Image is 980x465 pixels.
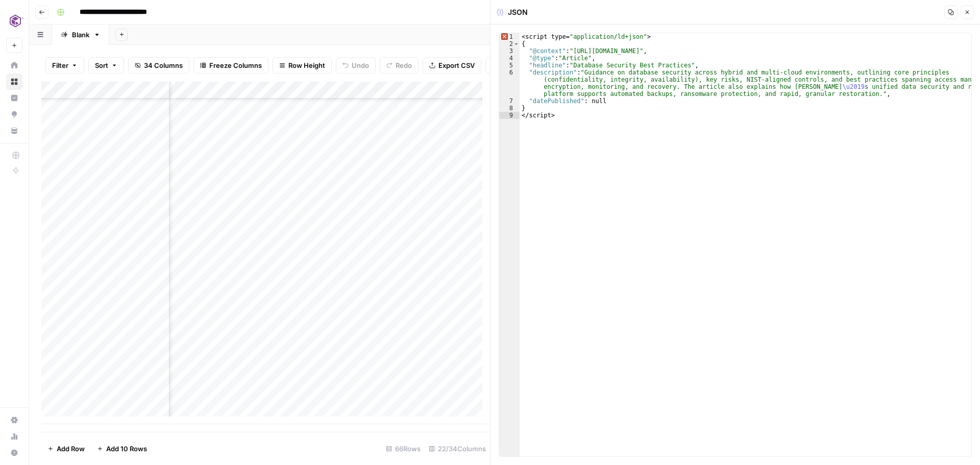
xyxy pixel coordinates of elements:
button: Add Row [41,440,91,457]
a: Insights [6,90,22,106]
button: Sort [88,57,124,74]
button: Freeze Columns [193,57,268,74]
div: 4 [499,55,520,62]
div: 5 [499,62,520,69]
span: Export CSV [438,60,475,70]
button: Export CSV [423,57,481,74]
a: Blank [52,25,109,45]
a: Your Data [6,123,22,139]
div: 66 Rows [382,440,425,457]
div: 1 [499,33,520,40]
span: Filter [52,60,68,70]
span: Add Row [57,444,85,454]
a: Opportunities [6,106,22,123]
div: Blank [72,30,89,40]
button: Redo [380,57,419,74]
button: Add 10 Rows [91,440,153,457]
div: 7 [499,97,520,105]
span: Row Height [288,60,325,70]
span: Freeze Columns [209,60,262,70]
span: Redo [396,60,412,70]
a: Browse [6,74,22,90]
button: Row Height [273,57,332,74]
a: Usage [6,428,22,445]
button: Help + Support [6,445,22,461]
div: 2 [499,40,520,47]
button: Filter [45,57,84,74]
a: Home [6,57,22,74]
span: Sort [95,60,108,70]
span: Toggle code folding, rows 2 through 8 [513,40,519,47]
div: 22/34 Columns [425,440,490,457]
button: Workspace: Commvault [6,8,22,34]
span: 34 Columns [144,60,183,70]
img: Commvault Logo [6,12,24,30]
button: 34 Columns [128,57,189,74]
div: 8 [499,105,520,112]
div: 9 [499,112,520,119]
span: Add 10 Rows [106,444,147,454]
span: Undo [352,60,369,70]
a: Settings [6,412,22,428]
div: 6 [499,69,520,97]
div: 3 [499,47,520,55]
span: Error, read annotations row 1 [499,33,508,40]
button: Undo [336,57,376,74]
div: JSON [497,7,528,17]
